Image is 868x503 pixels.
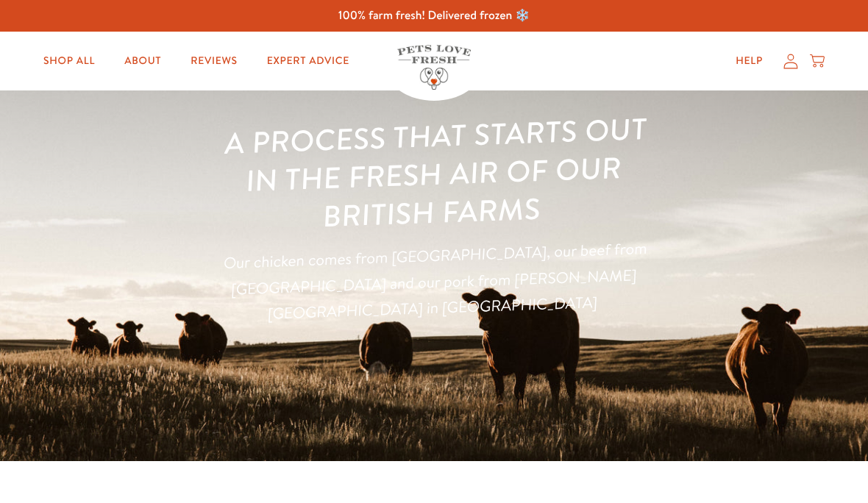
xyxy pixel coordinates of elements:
img: Pets Love Fresh [397,45,471,90]
p: Our chicken comes from [GEOGRAPHIC_DATA], our beef from [GEOGRAPHIC_DATA] and our pork from [PERS... [220,235,648,329]
a: Shop All [32,46,107,76]
h1: A process that starts out in the fresh air of our British farms [219,109,649,238]
a: Help [724,46,775,76]
a: Expert Advice [255,46,361,76]
a: About [113,46,173,76]
a: Reviews [179,46,249,76]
